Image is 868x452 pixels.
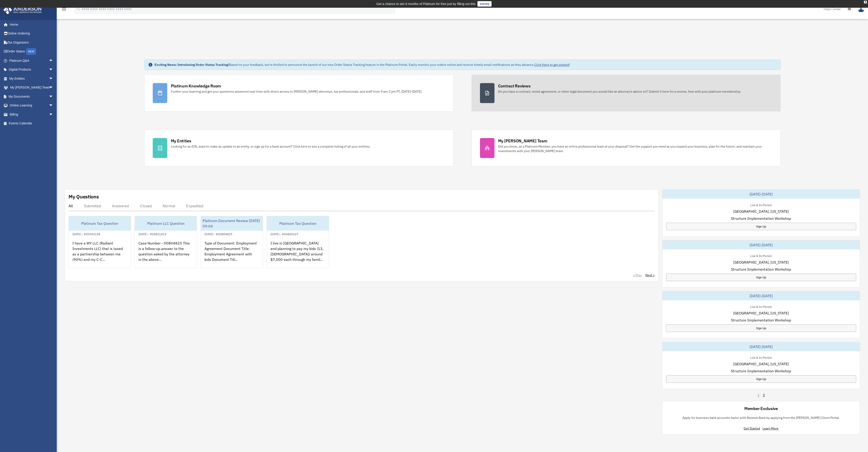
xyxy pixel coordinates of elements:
a: Billingarrow_drop_down [3,110,60,119]
a: Platinum Tax Question[DATE] - #00800167I live in [GEOGRAPHIC_DATA] and planning to pay my kids (1... [267,216,329,268]
span: arrow_drop_down [49,83,58,92]
div: Platinum Tax Question [69,216,131,231]
div: close [864,1,867,3]
strong: Exciting News: Introducing Order Status Tracking! [155,63,229,67]
a: Platinum Q&Aarrow_drop_down [3,56,60,65]
span: arrow_drop_down [49,56,58,65]
div: [DATE] - #00942158 [69,231,104,236]
a: Online Ordering [3,29,60,38]
span: Structure Implementation Workshop [731,216,791,221]
div: Live & In-Person [747,202,775,207]
div: NEW [26,48,36,55]
a: My Documentsarrow_drop_down [3,92,60,101]
div: I have a WY LLC (Radiant Investments LLC) that is taxed as a partnership between me (90%) and my ... [69,237,131,272]
a: Sign Up [666,324,856,332]
a: Next > [645,273,655,277]
a: Tax Organizers [3,38,60,47]
a: Platinum Knowledge Room Further your learning and get your questions answered real-time with dire... [144,75,453,111]
a: 2 [763,393,765,397]
a: menu [61,8,67,12]
a: Platinum Tax Question[DATE] - #00942158I have a WY LLC (Radiant Investments LLC) that is taxed as... [69,216,131,268]
div: Normal [163,204,175,208]
a: My Entitiesarrow_drop_down [3,74,60,83]
div: [DATE]-[DATE] [662,342,860,351]
div: [DATE] - #00804825 [201,231,236,236]
p: Apply for business bank accounts faster with Newtek Bank by applying from the [PERSON_NAME] Clien... [682,415,840,421]
div: Platinum Tax Question [267,216,329,231]
div: Case Number - 00804825 This is a follow-up answer to the question asked by the attorney in the ab... [135,237,197,272]
div: Do you have a contract, rental agreement, or other legal document you would like an attorney's ad... [498,89,741,94]
a: My [PERSON_NAME] Team Did you know, as a Platinum Member, you have an entire professional team at... [472,130,781,166]
a: Order StatusNEW [3,47,60,56]
div: Looking for an EIN, want to make an update to an entity, or sign up for a bank account? Click her... [171,144,371,149]
div: Member Exclusive [744,406,778,411]
div: Did you know, as a Platinum Member, you have an entire professional team at your disposal? Get th... [498,144,772,153]
span: [GEOGRAPHIC_DATA], [US_STATE] [733,259,789,265]
a: Digital Productsarrow_drop_down [3,65,60,74]
div: My Questions [69,193,99,200]
span: Structure Implementation Workshop [731,317,791,323]
span: arrow_drop_down [49,101,58,110]
div: Based on your feedback, we're thrilled to announce the launch of our new Order Status Tracking fe... [155,62,570,67]
div: [DATE] - #00831453 [135,231,170,236]
div: Submitted [84,204,101,208]
span: arrow_drop_down [49,110,58,119]
div: Platinum Knowledge Room [171,83,221,89]
div: Closed [140,204,152,208]
div: [DATE] - #00800167 [267,231,302,236]
div: Type of Document: Employment Agreement Document Title: Employment Agreement with kids Document Ti... [201,237,263,272]
a: Platinum Document Review [DATE] 09:04[DATE] - #00804825Type of Document: Employment Agreement Doc... [201,216,263,268]
div: Live & In-Person [747,355,775,360]
a: Sign Up [666,375,856,383]
a: survey [477,1,492,7]
a: My Entities Looking for an EIN, want to make an update to an entity, or sign up for a bank accoun... [144,130,453,166]
div: [DATE]-[DATE] [662,190,860,199]
span: arrow_drop_down [49,74,58,83]
a: Platinum LLC Question[DATE] - #00831453Case Number - 00804825 This is a follow-up answer to the q... [135,216,197,268]
div: I live in [GEOGRAPHIC_DATA] and planning to pay my kids (13,[DEMOGRAPHIC_DATA]) around $7,000 eac... [267,237,329,272]
a: Sign Up [666,274,856,281]
a: My [PERSON_NAME] Teamarrow_drop_down [3,83,60,92]
span: arrow_drop_down [49,92,58,101]
div: My Entities [171,138,191,144]
div: Live & In-Person [747,253,775,258]
div: Further your learning and get your questions answered real-time with direct access to [PERSON_NAM... [171,89,422,94]
div: [DATE]-[DATE] [662,240,860,249]
div: Answered [112,204,129,208]
a: Get Started [744,426,762,430]
a: Click Here to get started! [534,63,570,67]
i: menu [61,6,67,12]
div: Live & In-Person [747,304,775,309]
a: Contract Reviews Do you have a contract, rental agreement, or other legal document you would like... [472,75,781,111]
a: Sign Up [666,223,856,230]
span: Structure Implementation Workshop [731,368,791,374]
a: Home [3,20,58,29]
div: Contract Reviews [498,83,531,89]
div: Platinum Document Review [DATE] 09:04 [201,216,263,231]
span: [GEOGRAPHIC_DATA], [US_STATE] [733,310,789,316]
a: Learn More [762,426,778,430]
div: Expedited [186,204,203,208]
span: Structure Implementation Workshop [731,267,791,272]
div: My [PERSON_NAME] Team [498,138,547,144]
img: User Pic [858,6,865,12]
div: All [69,204,73,208]
i: search [76,6,81,11]
span: arrow_drop_down [49,65,58,74]
span: [GEOGRAPHIC_DATA], [US_STATE] [733,209,789,214]
div: Platinum LLC Question [135,216,197,231]
span: [GEOGRAPHIC_DATA], [US_STATE] [733,361,789,367]
div: [DATE]-[DATE] [662,291,860,300]
a: Online Learningarrow_drop_down [3,101,60,110]
a: Events Calendar [3,119,60,128]
img: Anderson Advisors Platinum Portal [2,5,43,14]
div: Get a chance to win 6 months of Platinum for free just by filling out this [376,1,476,7]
